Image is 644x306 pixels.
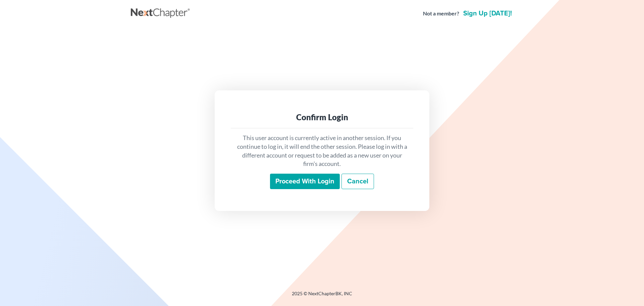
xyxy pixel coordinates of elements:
[236,112,408,123] div: Confirm Login
[270,174,340,189] input: Proceed with login
[236,134,408,168] p: This user account is currently active in another session. If you continue to log in, it will end ...
[462,10,513,17] a: Sign up [DATE]!
[423,10,459,17] strong: Not a member?
[131,290,513,302] div: 2025 © NextChapterBK, INC
[341,174,374,189] a: Cancel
